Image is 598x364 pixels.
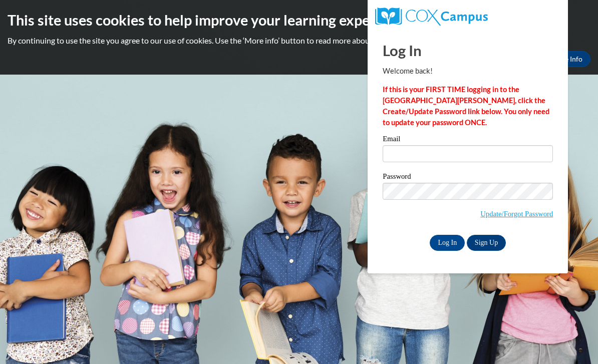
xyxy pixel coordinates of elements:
iframe: Button to launch messaging window [558,324,590,356]
p: Welcome back! [383,66,553,77]
a: Update/Forgot Password [480,210,553,218]
p: By continuing to use the site you agree to our use of cookies. Use the ‘More info’ button to read... [8,35,590,46]
label: Email [383,135,553,145]
img: COX Campus [375,8,487,26]
label: Password [383,173,553,183]
h1: Log In [383,40,553,61]
strong: If this is your FIRST TIME logging in to the [GEOGRAPHIC_DATA][PERSON_NAME], click the Create/Upd... [383,85,549,127]
h2: This site uses cookies to help improve your learning experience. [8,10,590,30]
a: Sign Up [467,235,506,251]
input: Log In [430,235,465,251]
